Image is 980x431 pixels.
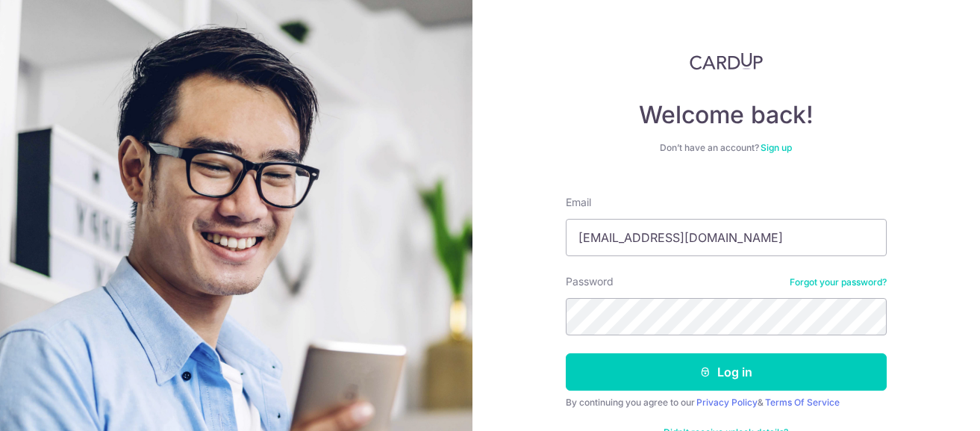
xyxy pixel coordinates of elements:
input: Enter your Email [566,219,887,256]
div: Don’t have an account? [566,142,887,154]
img: CardUp Logo [690,52,763,70]
a: Sign up [761,142,792,153]
label: Email [566,195,591,210]
a: Privacy Policy [696,397,758,408]
a: Terms Of Service [765,397,840,408]
label: Password [566,274,614,289]
div: By continuing you agree to our & [566,397,887,409]
a: Forgot your password? [790,276,887,288]
button: Log in [566,353,887,391]
h4: Welcome back! [566,100,887,130]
